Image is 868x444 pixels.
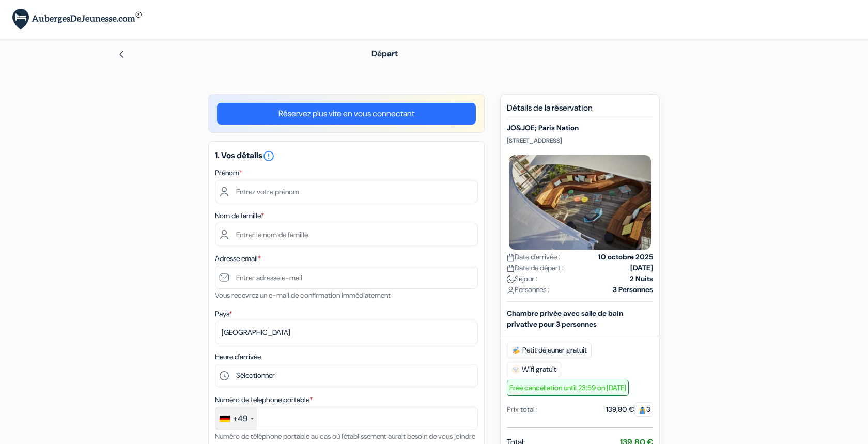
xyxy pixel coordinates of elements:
[507,124,653,132] h5: JO&JOE; Paris Nation
[512,346,520,355] img: free_breakfast.svg
[217,103,476,125] a: Réservez plus vite en vous connectant
[507,136,653,145] p: [STREET_ADDRESS]
[215,309,232,319] label: Pays
[215,351,261,362] label: Heure d'arrivée
[606,404,653,415] div: 139,80 €
[233,412,247,425] div: +49
[215,223,478,246] input: Entrer le nom de famille
[215,210,264,221] label: Nom de famille
[215,407,257,430] div: Germany (Deutschland): +49
[507,284,549,295] span: Personnes :
[215,180,478,203] input: Entrez votre prénom
[262,150,275,161] a: error_outline
[634,402,653,417] span: 3
[630,263,653,273] strong: [DATE]
[215,253,261,264] label: Adresse email
[512,365,520,374] img: free_wifi.svg
[507,263,564,273] span: Date de départ :
[507,273,537,284] span: Séjour :
[215,167,242,178] label: Prénom
[215,290,391,300] small: Vous recevrez un e-mail de confirmation immédiatement
[215,150,478,162] h5: 1. Vos détails
[598,252,653,263] strong: 10 octobre 2025
[507,265,515,272] img: calendar.svg
[639,406,646,414] img: guest.svg
[117,50,126,58] img: left_arrow.svg
[613,284,653,295] strong: 3 Personnes
[371,48,398,59] span: Départ
[215,394,313,405] label: Numéro de telephone portable
[507,309,623,329] b: Chambre privée avec salle de bain privative pour 3 personnes
[507,254,515,262] img: calendar.svg
[507,362,561,377] span: Wifi gratuit
[507,275,515,283] img: moon.svg
[507,252,560,263] span: Date d'arrivée :
[215,432,475,441] small: Numéro de téléphone portable au cas où l'établissement aurait besoin de vous joindre
[215,266,478,289] input: Entrer adresse e-mail
[507,343,592,358] span: Petit déjeuner gratuit
[507,103,653,119] h5: Détails de la réservation
[507,404,538,415] div: Prix total :
[507,380,629,396] span: Free cancellation until 23:59 on [DATE]
[507,286,515,294] img: user_icon.svg
[12,9,142,30] img: AubergesDeJeunesse.com
[262,150,275,162] i: error_outline
[630,273,653,284] strong: 2 Nuits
